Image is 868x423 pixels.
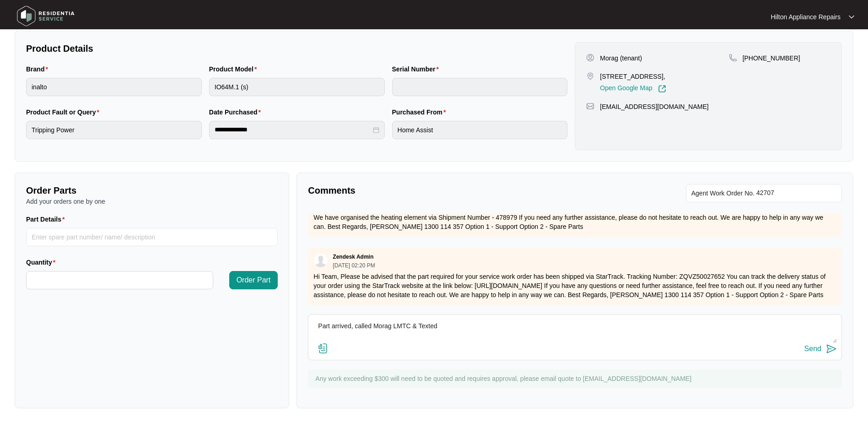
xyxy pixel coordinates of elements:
[333,263,375,268] p: [DATE] 02:20 PM
[215,125,371,135] input: Date Purchased
[392,78,568,96] input: Serial Number
[26,121,202,139] input: Product Fault or Query
[14,2,78,30] img: residentia service logo
[600,72,666,81] p: [STREET_ADDRESS],
[804,345,821,353] div: Send
[26,197,278,206] p: Add your orders one by one
[209,65,261,74] label: Product Model
[209,78,385,96] input: Product Model
[313,272,836,299] p: Hi Team, Please be advised that the part required for your service work order has been shipped vi...
[586,54,594,62] img: user-pin
[729,54,737,62] img: map-pin
[313,213,836,231] p: We have organised the heating element via Shipment Number - 478979 If you need any further assist...
[600,54,642,63] p: Morag (tenant)
[392,108,450,117] label: Purchased From
[743,54,800,63] p: [PHONE_NUMBER]
[658,85,666,93] img: Link-External
[756,188,836,199] input: Add Agent Work Order No.
[26,78,202,96] input: Brand
[27,271,213,289] input: Quantity
[26,228,278,246] input: Part Details
[849,15,854,19] img: dropdown arrow
[826,343,837,354] img: send-icon.svg
[586,72,594,80] img: map-pin
[804,343,837,355] button: Send
[600,102,708,111] p: [EMAIL_ADDRESS][DOMAIN_NAME]
[392,65,442,74] label: Serial Number
[26,108,103,117] label: Product Fault or Query
[771,12,841,22] p: Hilton Appliance Repairs
[237,275,271,286] span: Order Part
[315,374,837,383] p: Any work exceeding $300 will need to be quoted and requires approval, please email quote to [EMAI...
[209,108,264,117] label: Date Purchased
[392,121,568,139] input: Purchased From
[229,271,278,289] button: Order Part
[308,184,568,197] p: Comments
[314,254,328,267] img: user.svg
[26,258,59,267] label: Quantity
[26,215,69,224] label: Part Details
[26,65,52,74] label: Brand
[691,188,755,199] span: Agent Work Order No.
[26,184,278,197] p: Order Parts
[333,253,373,260] p: Zendesk Admin
[26,42,567,55] p: Product Details
[318,343,329,354] img: file-attachment-doc.svg
[586,102,594,110] img: map-pin
[600,85,666,93] a: Open Google Map
[313,319,837,343] textarea: Part arrived, called Morag LMTC & Texted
